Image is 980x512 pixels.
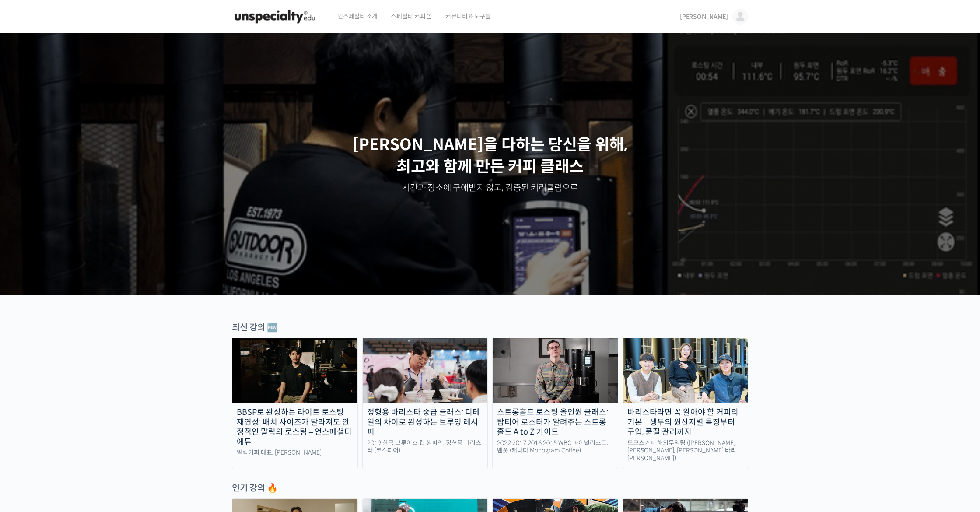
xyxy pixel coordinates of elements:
[623,338,748,403] img: momos_course-thumbnail.jpg
[493,439,618,455] div: 2022 2017 2016 2015 WBC 파이널리스트, 벤풋 (캐나다 Monogram Coffee)
[363,338,488,403] img: advanced-brewing_course-thumbnail.jpeg
[362,338,488,469] a: 정형용 바리스타 중급 클래스: 디테일의 차이로 완성하는 브루잉 레시피 2019 한국 브루어스 컵 챔피언, 정형용 바리스타 (코스피어)
[9,134,971,178] p: [PERSON_NAME]을 다하는 당신을 위해, 최고와 함께 만든 커피 클래스
[363,439,488,455] div: 2019 한국 브루어스 컵 챔피언, 정형용 바리스타 (코스피어)
[492,338,618,469] a: 스트롱홀드 로스팅 올인원 클래스: 탑티어 로스터가 알려주는 스트롱홀드 A to Z 가이드 2022 2017 2016 2015 WBC 파이널리스트, 벤풋 (캐나다 Monogra...
[232,407,357,447] div: BBSP로 완성하는 라이트 로스팅 재연성: 배치 사이즈가 달라져도 안정적인 말릭의 로스팅 – 언스페셜티 에듀
[232,322,748,333] div: 최신 강의 🆕
[623,439,748,463] div: 모모스커피 해외무역팀 ([PERSON_NAME], [PERSON_NAME], [PERSON_NAME] 바리[PERSON_NAME])
[363,407,488,437] div: 정형용 바리스타 중급 클래스: 디테일의 차이로 완성하는 브루잉 레시피
[9,182,971,194] p: 시간과 장소에 구애받지 않고, 검증된 커리큘럼으로
[232,449,357,457] div: 말릭커피 대표, [PERSON_NAME]
[232,338,358,469] a: BBSP로 완성하는 라이트 로스팅 재연성: 배치 사이즈가 달라져도 안정적인 말릭의 로스팅 – 언스페셜티 에듀 말릭커피 대표, [PERSON_NAME]
[232,338,357,403] img: malic-roasting-class_course-thumbnail.jpg
[493,338,618,403] img: stronghold-roasting_course-thumbnail.jpg
[680,13,728,21] span: [PERSON_NAME]
[623,407,748,437] div: 바리스타라면 꼭 알아야 할 커피의 기본 – 생두의 원산지별 특징부터 구입, 품질 관리까지
[493,407,618,437] div: 스트롱홀드 로스팅 올인원 클래스: 탑티어 로스터가 알려주는 스트롱홀드 A to Z 가이드
[232,482,748,494] div: 인기 강의 🔥
[623,338,749,469] a: 바리스타라면 꼭 알아야 할 커피의 기본 – 생두의 원산지별 특징부터 구입, 품질 관리까지 모모스커피 해외무역팀 ([PERSON_NAME], [PERSON_NAME], [PER...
